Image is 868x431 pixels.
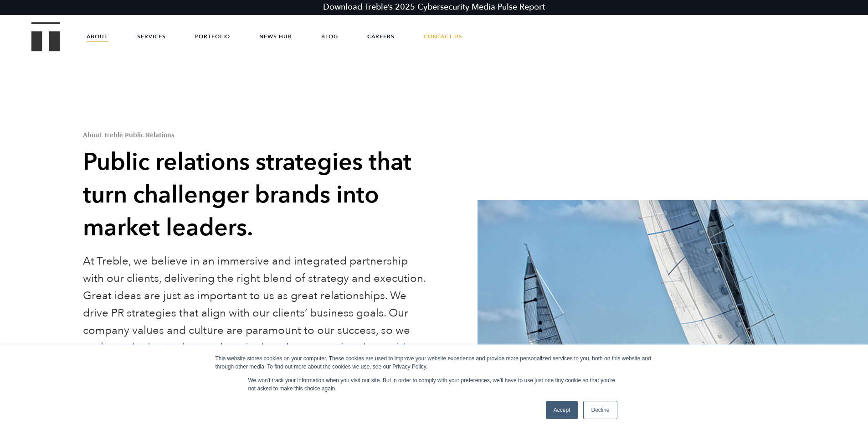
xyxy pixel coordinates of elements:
a: Treble Homepage [32,23,59,51]
img: Treble logo [31,22,60,51]
h1: About Treble Public Relations [83,131,431,138]
a: Portfolio [195,23,230,50]
a: About [87,23,108,50]
p: At Treble, we believe in an immersive and integrated partnership with our clients, delivering the... [83,253,431,426]
a: News Hub [259,23,292,50]
a: Contact Us [424,23,462,50]
div: This website stores cookies on your computer. These cookies are used to improve your website expe... [216,354,653,371]
a: Services [137,23,166,50]
p: We won't track your information when you visit our site. But in order to comply with your prefere... [248,376,620,393]
a: Blog [321,23,338,50]
a: Accept [546,401,578,419]
h2: Public relations strategies that turn challenger brands into market leaders. [83,146,431,244]
a: Careers [367,23,395,50]
a: Decline [583,401,617,419]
